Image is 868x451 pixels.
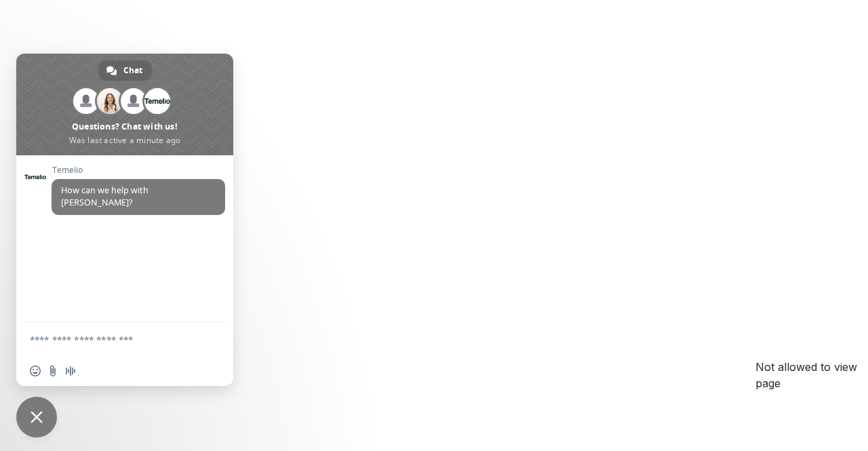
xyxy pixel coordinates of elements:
[755,359,868,391] h2: Not allowed to view page
[16,397,57,437] div: Close chat
[65,366,76,376] span: Audio message
[47,366,58,376] span: Send a file
[98,60,152,81] div: Chat
[61,184,149,208] span: How can we help with [PERSON_NAME]?
[30,366,41,376] span: Insert an emoji
[30,334,190,346] textarea: Compose your message...
[123,60,142,81] span: Chat
[52,165,225,175] span: Temelio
